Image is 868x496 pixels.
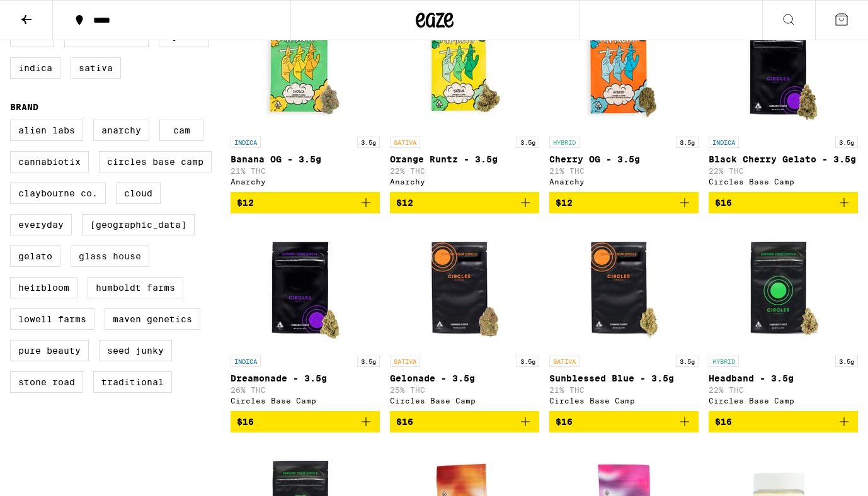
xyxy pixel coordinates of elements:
p: SATIVA [549,356,580,367]
p: 25% THC [390,386,539,394]
a: Open page for Dreamonade - 3.5g from Circles Base Camp [231,223,380,411]
span: $12 [556,198,573,208]
p: 21% THC [231,167,380,175]
a: Open page for Sunblessed Blue - 3.5g from Circles Base Camp [549,223,699,411]
p: 3.5g [357,137,380,148]
label: Traditional [93,371,172,393]
div: Anarchy [549,178,699,186]
span: $16 [556,417,573,427]
label: Anarchy [93,120,149,141]
p: 21% THC [549,386,699,394]
span: $16 [237,417,254,427]
div: Circles Base Camp [549,397,699,405]
a: Open page for Cherry OG - 3.5g from Anarchy [549,4,699,192]
p: SATIVA [390,356,420,367]
label: CAM [159,120,203,141]
p: 3.5g [357,356,380,367]
p: Dreamonade - 3.5g [231,373,380,383]
div: Circles Base Camp [709,397,858,405]
p: Gelonade - 3.5g [390,373,539,383]
button: Add to bag [709,411,858,432]
a: Open page for Headband - 3.5g from Circles Base Camp [709,223,858,411]
span: Hi. Need any help? [8,9,91,19]
div: Circles Base Camp [709,178,858,186]
label: Circles Base Camp [99,151,212,172]
img: Anarchy - Cherry OG - 3.5g [561,4,687,130]
label: Cloud [116,183,161,204]
span: $12 [396,198,413,208]
label: [GEOGRAPHIC_DATA] [82,214,195,235]
p: 3.5g [676,137,699,148]
p: HYBRID [549,137,580,148]
p: 3.5g [676,356,699,367]
p: SATIVA [390,137,420,148]
span: $12 [237,198,254,208]
p: 22% THC [709,167,858,175]
label: Indica [10,57,60,79]
p: 21% THC [549,167,699,175]
p: 3.5g [517,356,539,367]
button: Add to bag [390,411,539,432]
p: 22% THC [390,167,539,175]
label: Cannabiotix [10,151,89,172]
p: 22% THC [709,386,858,394]
p: Orange Runtz - 3.5g [390,154,539,164]
button: Add to bag [231,411,380,432]
div: Circles Base Camp [390,397,539,405]
p: Headband - 3.5g [709,373,858,383]
p: INDICA [231,356,261,367]
span: $16 [715,198,732,208]
p: INDICA [709,137,739,148]
p: 26% THC [231,386,380,394]
label: Seed Junky [99,340,172,361]
label: Claybourne Co. [10,183,106,204]
p: Black Cherry Gelato - 3.5g [709,154,858,164]
a: Open page for Black Cherry Gelato - 3.5g from Circles Base Camp [709,4,858,192]
div: Anarchy [231,178,380,186]
img: Circles Base Camp - Headband - 3.5g [721,223,847,349]
label: Humboldt Farms [88,277,183,298]
a: Open page for Gelonade - 3.5g from Circles Base Camp [390,223,539,411]
p: Banana OG - 3.5g [231,154,380,164]
button: Add to bag [390,192,539,213]
label: Sativa [71,57,121,79]
a: Open page for Banana OG - 3.5g from Anarchy [231,4,380,192]
label: Lowell Farms [10,308,94,330]
img: Circles Base Camp - Sunblessed Blue - 3.5g [561,223,687,349]
div: Circles Base Camp [231,397,380,405]
img: Circles Base Camp - Black Cherry Gelato - 3.5g [721,4,847,130]
button: Add to bag [709,192,858,213]
legend: Brand [10,102,38,112]
label: Gelato [10,245,60,267]
a: Open page for Orange Runtz - 3.5g from Anarchy [390,4,539,192]
button: Add to bag [549,192,699,213]
img: Anarchy - Orange Runtz - 3.5g [402,4,528,130]
label: Heirbloom [10,277,77,298]
span: $16 [715,417,732,427]
label: Everyday [10,214,72,235]
p: INDICA [231,137,261,148]
img: Circles Base Camp - Dreamonade - 3.5g [243,223,368,349]
p: 3.5g [517,137,539,148]
label: Pure Beauty [10,340,89,361]
label: Stone Road [10,371,83,393]
span: $16 [396,417,413,427]
button: Add to bag [549,411,699,432]
p: HYBRID [709,356,739,367]
label: Glass House [71,245,149,267]
img: Circles Base Camp - Gelonade - 3.5g [402,223,528,349]
label: Alien Labs [10,120,83,141]
div: Anarchy [390,178,539,186]
button: Add to bag [231,192,380,213]
img: Anarchy - Banana OG - 3.5g [243,4,368,130]
p: 3.5g [835,137,858,148]
p: Cherry OG - 3.5g [549,154,699,164]
p: 3.5g [835,356,858,367]
label: Maven Genetics [105,308,200,330]
p: Sunblessed Blue - 3.5g [549,373,699,383]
